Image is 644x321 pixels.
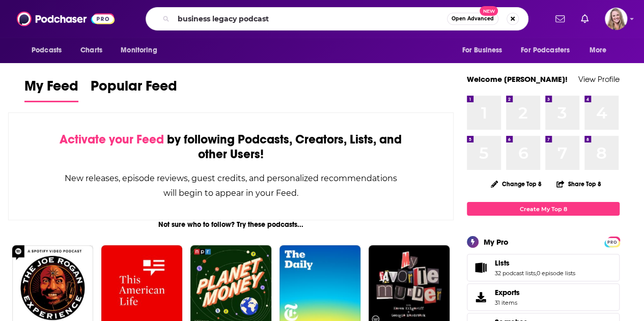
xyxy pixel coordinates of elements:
[514,41,584,60] button: open menu
[484,237,509,247] div: My Pro
[455,41,515,60] button: open menu
[91,77,177,101] span: Popular Feed
[74,41,108,60] a: Charts
[467,283,620,311] a: Exports
[556,174,602,194] button: Share Top 8
[447,13,498,25] button: Open AdvancedNew
[17,9,115,28] img: Podchaser - Follow, Share and Rate Podcasts
[537,270,575,277] a: 0 episode lists
[485,178,548,190] button: Change Top 8
[462,43,502,57] span: For Business
[467,74,568,84] a: Welcome [PERSON_NAME]!
[495,288,520,297] span: Exports
[470,290,491,304] span: Exports
[495,270,536,277] a: 32 podcast lists
[467,254,620,281] span: Lists
[60,132,402,162] div: by following Podcasts, Creators, Lists, and other Users!
[24,77,78,102] a: My Feed
[536,270,537,277] span: ,
[495,299,520,306] span: 31 items
[24,77,78,101] span: My Feed
[32,43,62,57] span: Podcasts
[146,7,528,31] div: Search podcasts, credits, & more...
[80,43,102,57] span: Charts
[578,74,620,84] a: View Profile
[24,41,75,60] button: open menu
[521,43,570,57] span: For Podcasters
[606,238,618,246] span: PRO
[114,41,170,60] button: open menu
[590,43,607,57] span: More
[495,258,510,268] span: Lists
[60,132,164,147] span: Activate your Feed
[8,220,454,229] div: Not sure who to follow? Try these podcasts...
[470,260,491,275] a: Lists
[467,202,620,216] a: Create My Top 8
[174,11,447,27] input: Search podcasts, credits, & more...
[577,10,593,27] a: Show notifications dropdown
[606,238,618,245] a: PRO
[605,8,627,30] img: User Profile
[91,77,177,102] a: Popular Feed
[452,16,494,21] span: Open Advanced
[60,171,402,200] div: New releases, episode reviews, guest credits, and personalized recommendations will begin to appe...
[605,8,627,30] button: Show profile menu
[495,258,575,268] a: Lists
[480,6,498,16] span: New
[121,43,157,57] span: Monitoring
[605,8,627,30] span: Logged in as KirstinPitchPR
[551,10,569,27] a: Show notifications dropdown
[582,41,620,60] button: open menu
